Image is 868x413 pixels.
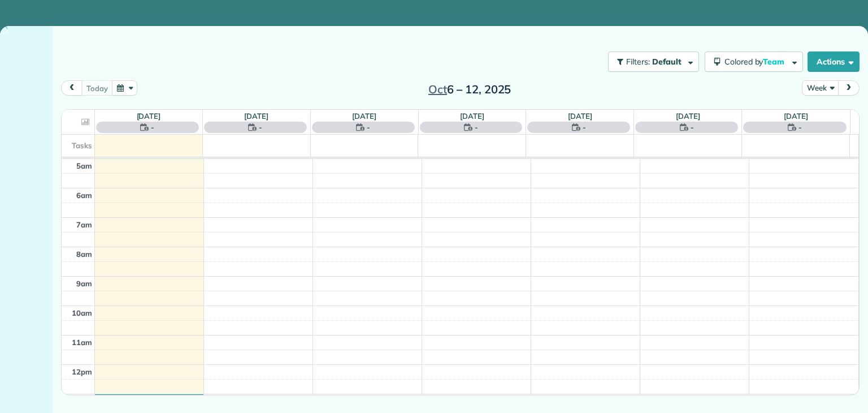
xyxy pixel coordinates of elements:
span: - [259,122,262,133]
button: Filters: Default [608,51,699,72]
a: Filters: Default [602,51,699,72]
button: Week [802,80,839,96]
button: Colored byTeam [705,51,803,72]
span: Team [763,57,786,67]
button: prev [61,80,83,96]
span: 7am [76,220,92,229]
span: Default [652,57,682,67]
span: - [151,122,154,133]
a: [DATE] [244,111,268,121]
span: 12pm [72,367,92,376]
a: [DATE] [784,111,808,121]
span: Tasks [72,141,92,150]
span: 10am [72,308,92,317]
button: today [81,80,112,96]
button: Actions [808,51,860,72]
h2: 6 – 12, 2025 [399,83,540,96]
span: - [367,122,370,133]
span: 6am [76,191,92,200]
a: [DATE] [460,111,484,121]
span: - [583,122,586,133]
span: 5am [76,161,92,170]
a: [DATE] [352,111,376,121]
span: Filters: [626,57,650,67]
span: 9am [76,279,92,288]
span: - [798,122,802,133]
span: - [691,122,694,133]
span: - [475,122,478,133]
span: Oct [428,82,447,96]
a: [DATE] [568,111,592,121]
span: Colored by [724,57,788,67]
a: [DATE] [137,111,161,121]
a: [DATE] [676,111,700,121]
span: 8am [76,249,92,259]
span: 11am [72,338,92,347]
button: next [838,80,860,96]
